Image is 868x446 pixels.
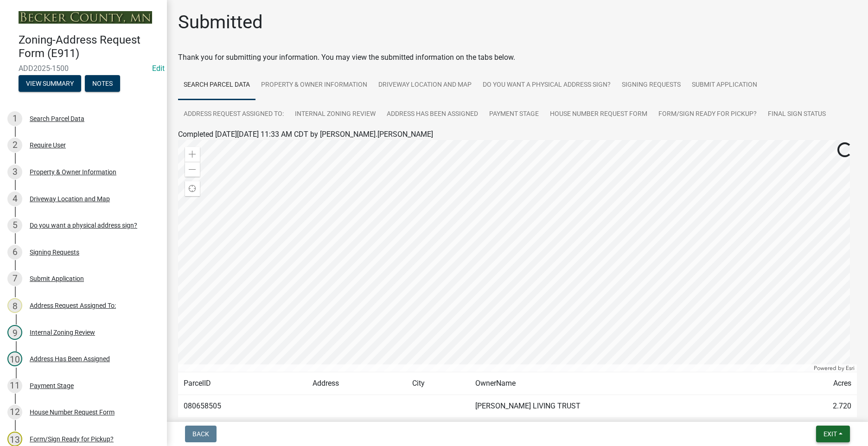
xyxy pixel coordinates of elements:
[85,80,120,88] wm-modal-confirm: Notes
[544,100,653,129] a: House Number Request Form
[811,364,857,372] div: Powered by
[30,196,110,202] div: Driveway Location and Map
[30,409,115,415] div: House Number Request Form
[30,222,137,229] div: Do you want a physical address sign?
[178,52,857,63] div: Thank you for submitting your information. You may view the submitted information on the tabs below.
[152,64,165,73] wm-modal-confirm: Edit Application Number
[7,325,22,340] div: 9
[185,426,217,442] button: Back
[185,162,200,177] div: Zoom out
[178,130,433,139] span: Completed [DATE][DATE] 11:33 AM CDT by [PERSON_NAME].[PERSON_NAME]
[30,249,79,255] div: Signing Requests
[7,111,22,126] div: 1
[185,181,200,196] div: Find my location
[470,395,779,418] td: [PERSON_NAME] LIVING TRUST
[381,100,484,129] a: Address Has Been Assigned
[30,382,74,389] div: Payment Stage
[19,33,160,60] h4: Zoning-Address Request Form (E911)
[30,356,110,362] div: Address Has Been Assigned
[7,298,22,313] div: 8
[7,405,22,420] div: 12
[307,372,407,395] td: Address
[7,351,22,366] div: 10
[7,271,22,286] div: 7
[846,365,855,371] a: Esri
[19,64,148,73] span: ADD2025-1500
[178,395,307,418] td: 080658505
[289,100,381,129] a: Internal Zoning Review
[762,100,831,129] a: Final Sign Status
[778,395,857,418] td: 2.720
[816,426,850,442] button: Exit
[7,191,22,206] div: 4
[19,80,81,88] wm-modal-confirm: Summary
[30,275,84,282] div: Submit Application
[407,372,469,395] td: City
[470,372,779,395] td: OwnerName
[7,245,22,260] div: 6
[19,75,81,92] button: View Summary
[30,329,95,336] div: Internal Zoning Review
[7,138,22,153] div: 2
[373,70,477,100] a: Driveway Location and Map
[185,147,200,162] div: Zoom in
[484,100,544,129] a: Payment Stage
[686,70,763,100] a: Submit Application
[653,100,762,129] a: Form/Sign Ready for Pickup?
[823,430,837,438] span: Exit
[616,70,686,100] a: Signing Requests
[178,11,263,33] h1: Submitted
[152,64,165,73] a: Edit
[178,372,307,395] td: ParcelID
[30,142,66,148] div: Require User
[19,11,152,24] img: Becker County, Minnesota
[7,378,22,393] div: 11
[7,165,22,179] div: 3
[192,430,209,438] span: Back
[477,70,616,100] a: Do you want a physical address sign?
[178,100,289,129] a: Address Request Assigned To:
[255,70,373,100] a: Property & Owner Information
[7,218,22,233] div: 5
[178,70,255,100] a: Search Parcel Data
[85,75,120,92] button: Notes
[30,436,114,442] div: Form/Sign Ready for Pickup?
[778,372,857,395] td: Acres
[30,302,116,309] div: Address Request Assigned To:
[30,169,116,175] div: Property & Owner Information
[30,115,84,122] div: Search Parcel Data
